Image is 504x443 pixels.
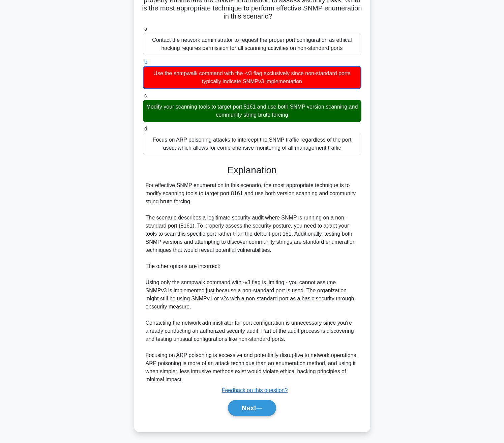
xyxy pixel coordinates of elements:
[143,66,361,89] div: Use the snmpwalk command with the -v3 flag exclusively since non-standard ports typically indicat...
[144,126,149,131] span: d.
[143,100,361,122] div: Modify your scanning tools to target port 8161 and use both SNMP version scanning and community s...
[143,133,361,155] div: Focus on ARP poisoning attacks to intercept the SNMP traffic regardless of the port used, which a...
[144,59,149,65] span: b.
[144,93,148,98] span: c.
[222,387,288,393] a: Feedback on this question?
[228,400,276,416] button: Next
[143,33,361,55] div: Contact the network administrator to request the proper port configuration as ethical hacking req...
[146,181,359,384] div: For effective SNMP enumeration in this scenario, the most appropriate technique is to modify scan...
[144,26,149,32] span: a.
[147,165,357,176] h3: Explanation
